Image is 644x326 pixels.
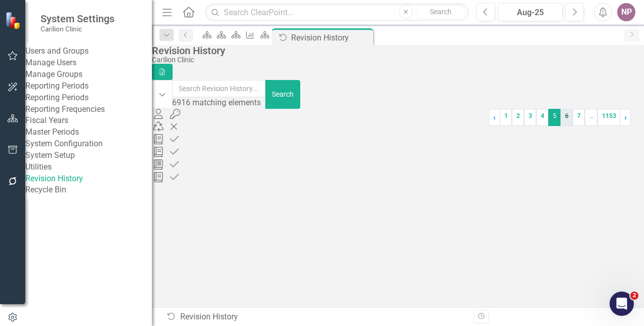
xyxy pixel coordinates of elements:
button: Search [416,5,466,19]
div: Revision History [166,311,242,323]
a: Recycle Bin [25,184,152,196]
div: Utilities [25,161,152,173]
a: 6 [560,109,573,126]
button: Search [265,80,300,109]
a: 4 [536,109,548,126]
small: Carilion Clinic [41,25,114,33]
a: Manage Groups [25,69,152,80]
a: Reporting Periods [25,92,152,104]
div: System Configuration [25,138,152,150]
button: Aug-25 [498,3,562,21]
span: Search [430,8,452,16]
span: 2 [630,292,638,300]
span: 5 [548,109,560,126]
a: Revision History [25,173,152,185]
a: Manage Users [25,57,152,69]
div: 6916 matching elements [172,97,266,109]
a: System Setup [25,150,152,161]
a: 2 [512,109,524,126]
span: ‹ [493,112,496,122]
div: Revision History [291,31,371,44]
span: › [624,112,627,122]
input: Search ClearPoint... [205,4,469,21]
div: Carilion Clinic [152,56,639,64]
button: NP [617,3,635,21]
a: 1153 [597,109,620,126]
input: Search Revision History... [172,80,266,97]
div: Reporting Periods [25,80,152,92]
span: System Settings [41,13,114,25]
div: Users and Groups [25,46,152,57]
a: Reporting Frequencies [25,104,152,115]
a: 7 [573,109,585,126]
a: Fiscal Years [25,115,152,127]
div: Revision History [152,45,639,56]
div: Aug-25 [502,7,559,19]
iframe: Intercom live chat [610,292,634,316]
a: 3 [524,109,536,126]
a: Master Periods [25,127,152,138]
img: ClearPoint Strategy [5,11,23,29]
a: 1 [500,109,512,126]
